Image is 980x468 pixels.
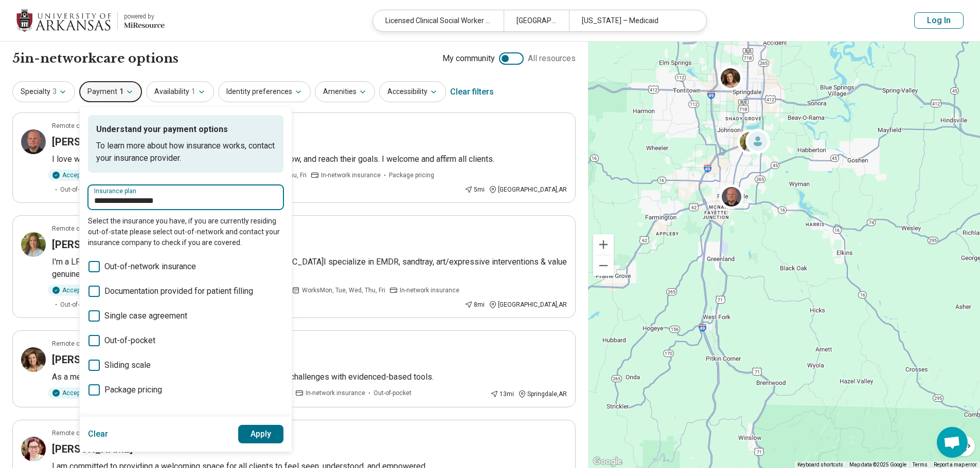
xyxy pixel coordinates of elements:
[60,300,98,309] span: Out-of-pocket
[94,188,277,194] label: Insurance plan
[389,171,434,180] span: Package pricing
[52,352,133,367] h3: [PERSON_NAME]
[88,216,283,248] p: Select the insurance you have, if you are currently residing out-of-state please select out-of-ne...
[465,185,485,194] div: 5 mi
[191,86,195,97] span: 1
[52,339,110,348] p: Remote or In-person
[450,80,494,104] div: Clear filters
[315,81,375,102] button: Amenities
[96,123,275,136] p: Understand your payment options
[934,462,977,467] a: Report a map error
[146,81,214,102] button: Availability1
[321,171,381,180] span: In-network insurance
[306,388,365,398] span: In-network insurance
[490,389,514,399] div: 13 mi
[52,371,567,383] p: As a mental health provider, I believe in approaching mental health challenges with evidenced-bas...
[569,10,700,31] div: [US_STATE] – Medicaid
[52,237,133,252] h3: [PERSON_NAME]
[52,428,110,438] p: Remote or In-person
[373,10,504,31] div: Licensed Clinical Social Worker (LCSW), Licensed Professional Counselor (LPC), [MEDICAL_DATA]
[124,12,165,21] div: powered by
[442,52,495,65] span: My community
[104,384,162,396] span: Package pricing
[518,389,567,399] div: Springdale , AR
[913,462,928,467] a: Terms (opens in new tab)
[528,52,576,65] span: All resources
[937,427,968,458] div: Open chat
[218,81,311,102] button: Identity preferences
[60,185,98,194] span: Out-of-pocket
[52,86,57,97] span: 3
[379,81,446,102] button: Accessibility
[104,285,253,297] span: Documentation provided for patient filling
[52,442,133,456] h3: [PERSON_NAME]
[119,86,123,97] span: 1
[504,10,569,31] div: [GEOGRAPHIC_DATA]
[48,285,118,296] div: Accepting clients
[52,135,133,149] h3: [PERSON_NAME]
[465,300,485,309] div: 8 mi
[16,8,165,33] a: University of Arkansaspowered by
[52,224,110,233] p: Remote or In-person
[238,425,284,443] button: Apply
[104,334,155,347] span: Out-of-pocket
[79,81,142,102] button: Payment1
[48,170,118,181] div: Accepting clients
[12,81,75,102] button: Specialty3
[489,300,567,309] div: [GEOGRAPHIC_DATA] , AR
[48,387,118,399] div: Accepting clients
[489,185,567,194] div: [GEOGRAPHIC_DATA] , AR
[593,255,614,276] button: Zoom out
[849,462,906,467] span: Map data ©2025 Google
[52,153,567,165] p: I love working with clients, helping them work through their pain, grow, and reach their goals. I...
[593,234,614,255] button: Zoom in
[104,359,151,371] span: Sliding scale
[914,12,964,29] button: Log In
[104,310,187,322] span: Single case agreement
[16,8,111,33] img: University of Arkansas
[96,140,275,164] p: To learn more about how insurance works, contact your insurance provider.
[52,121,110,130] p: Remote or In-person
[88,425,109,443] button: Clear
[302,286,385,295] span: Works Mon, Tue, Wed, Thu, Fri
[373,388,412,398] span: Out-of-pocket
[52,256,567,280] p: I'm a LPC/partner of Terra Firma Counseling Center in [GEOGRAPHIC_DATA]I specialize in EMDR, sand...
[12,50,179,67] h1: 5 in-network care options
[400,286,459,295] span: In-network insurance
[104,260,196,273] span: Out-of-network insurance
